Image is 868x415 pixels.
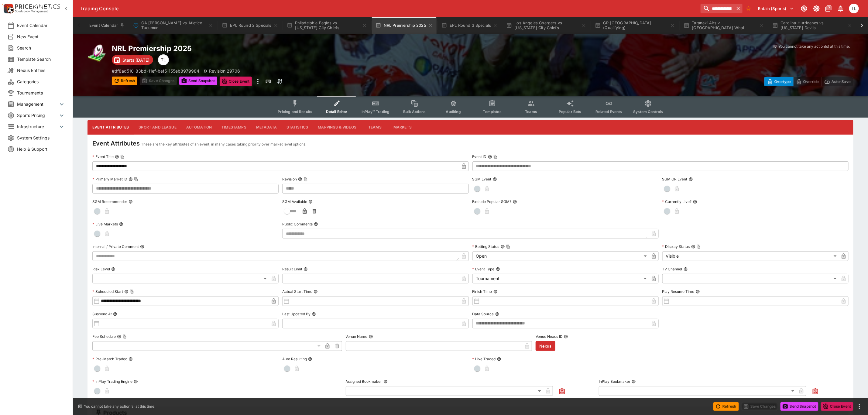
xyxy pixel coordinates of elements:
[495,312,499,316] button: Data Source
[111,267,115,271] button: Risk Level
[283,17,371,34] button: Philadelphia Eagles vs [US_STATE] City Chiefs
[140,245,144,249] button: Internal / Private Comment
[122,57,149,63] p: Starts [DATE]
[17,146,65,152] span: Help & Support
[821,402,853,411] button: Close Event
[115,155,119,159] button: Event TitleCopy To Clipboard
[488,155,492,159] button: Event IDCopy To Clipboard
[282,199,307,204] p: SGM Available
[472,266,495,272] p: Event Type
[744,4,753,13] button: No Bookmarks
[810,386,821,397] button: Assign to Me
[501,245,505,249] button: Betting StatusCopy To Clipboard
[632,379,636,384] button: InPlay Bookmaker
[304,177,308,181] button: Copy To Clipboard
[308,200,313,204] button: SGM Available
[557,386,568,397] button: Assign to Me
[218,17,282,34] button: EPL Round 2 Specials
[781,402,818,411] button: Send Snapshot
[472,251,649,261] div: Open
[312,312,316,316] button: Last Updated By
[774,78,791,85] p: Overtype
[134,177,138,181] button: Copy To Clipboard
[92,379,132,384] p: InPlay Trading Engine
[823,3,834,14] button: Documentation
[17,33,65,40] span: New Event
[298,177,302,181] button: RevisionCopy To Clipboard
[129,357,133,361] button: Pre-Match Traded
[92,289,123,294] p: Scheduled Start
[701,4,734,13] input: search
[17,67,65,74] span: Nexus Entities
[17,78,65,85] span: Categories
[17,123,58,130] span: Infrastructure
[483,109,502,114] span: Templates
[472,274,649,283] div: Tournament
[92,177,127,182] p: Primary Market ID
[769,17,856,34] button: Carolina Hurricanes vs [US_STATE] Devils
[92,311,112,317] p: Suspend At
[112,68,199,74] p: Copy To Clipboard
[181,120,217,135] button: Automation
[134,120,181,135] button: Sport and League
[308,357,312,361] button: Auto Resulting
[713,402,739,411] button: Refresh
[497,357,501,361] button: Live Traded
[472,154,487,159] p: Event ID
[92,334,116,339] p: Fee Schedule
[691,245,695,249] button: Display StatusCopy To Clipboard
[92,266,110,272] p: Risk Level
[92,244,139,249] p: Internal / Private Comment
[680,17,767,34] button: Taranaki Airs v [GEOGRAPHIC_DATA] Whai
[506,245,510,249] button: Copy To Clipboard
[383,379,388,384] button: Assigned Bookmaker
[662,199,692,204] p: Currently Live?
[17,135,65,141] span: System Settings
[596,109,622,114] span: Related Events
[472,199,512,204] p: Exclude Popular SGM?
[472,356,496,362] p: Live Traded
[793,77,822,86] button: Override
[251,120,282,135] button: Metadata
[693,200,697,204] button: Currently Live?
[493,155,498,159] button: Copy To Clipboard
[835,3,846,14] button: Notifications
[361,120,389,135] button: Teams
[472,244,499,249] p: Betting Status
[84,404,155,409] p: You cannot take any action(s) at this time.
[372,17,437,34] button: NRL Premiership 2025
[134,379,138,384] button: InPlay Trading Engine
[847,2,861,15] button: Trent Lewis
[564,334,568,339] button: Venue Nexus ID
[472,177,492,182] p: SGM Event
[778,44,850,49] p: You cannot take any action(s) at this time.
[282,177,297,182] p: Revision
[662,244,690,249] p: Display Status
[591,17,679,34] button: GP [GEOGRAPHIC_DATA] (Qualifying)
[389,120,417,135] button: Markets
[362,109,389,114] span: InPlay™ Trading
[849,4,859,13] div: Trent Lewis
[17,22,65,29] span: Event Calendar
[696,290,700,294] button: Play Resume Time
[129,200,133,204] button: SGM Recommender
[158,54,169,65] div: Trent Lewis
[273,96,668,118] div: Event type filters
[87,44,107,63] img: rugby_league.png
[120,155,125,159] button: Copy To Clipboard
[282,356,307,362] p: Auto Resulting
[282,120,313,135] button: Statistics
[496,267,500,271] button: Event Type
[446,109,461,114] span: Auditing
[15,10,48,13] img: Sportsbook Management
[493,177,497,181] button: SGM Event
[2,2,14,15] img: PriceKinetics Logo
[217,120,251,135] button: Timestamps
[278,109,312,114] span: Pricing and Results
[92,139,140,147] h4: Event Attributes
[689,177,693,181] button: SGM OR Event
[282,266,302,272] p: Result Limit
[493,290,498,294] button: Finish Time
[369,334,373,339] button: Venue Name
[220,77,252,86] button: Close Event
